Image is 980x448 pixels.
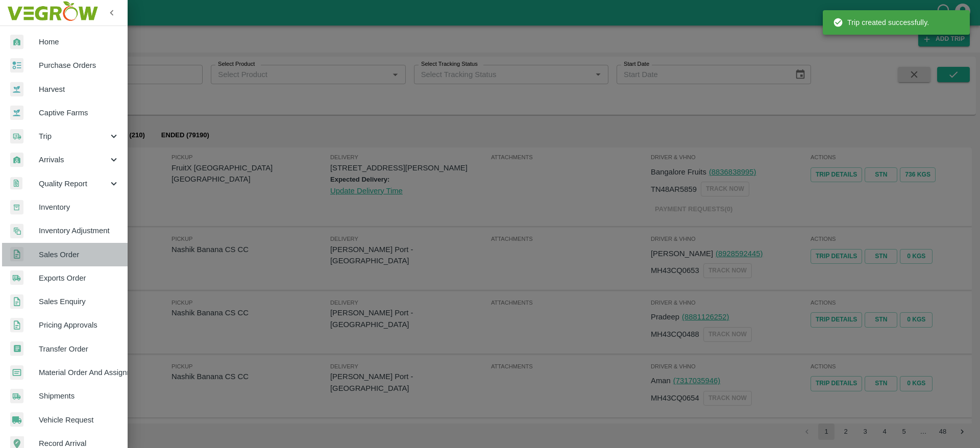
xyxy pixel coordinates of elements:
[10,177,22,190] img: qualityReport
[10,153,23,167] img: whArrival
[10,105,23,120] img: harvest
[39,154,108,165] span: Arrivals
[10,35,23,49] img: whArrival
[10,247,23,262] img: sales
[10,318,23,333] img: sales
[39,414,119,426] span: Vehicle Request
[10,270,23,285] img: shipments
[833,13,929,32] div: Trip created successfully.
[10,341,23,356] img: whTransfer
[39,249,119,260] span: Sales Order
[39,107,119,118] span: Captive Farms
[39,390,119,402] span: Shipments
[10,389,23,404] img: shipments
[39,178,108,189] span: Quality Report
[39,319,119,331] span: Pricing Approvals
[10,200,23,215] img: whInventory
[39,131,108,142] span: Trip
[39,296,119,307] span: Sales Enquiry
[39,343,119,355] span: Transfer Order
[39,84,119,95] span: Harvest
[10,82,23,97] img: harvest
[10,129,23,144] img: delivery
[39,60,119,71] span: Purchase Orders
[10,365,23,380] img: centralMaterial
[39,272,119,284] span: Exports Order
[39,367,119,378] span: Material Order And Assignment
[10,58,23,73] img: reciept
[39,225,119,236] span: Inventory Adjustment
[10,412,23,427] img: vehicle
[10,223,23,238] img: inventory
[39,36,119,47] span: Home
[39,202,119,213] span: Inventory
[10,294,23,309] img: sales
